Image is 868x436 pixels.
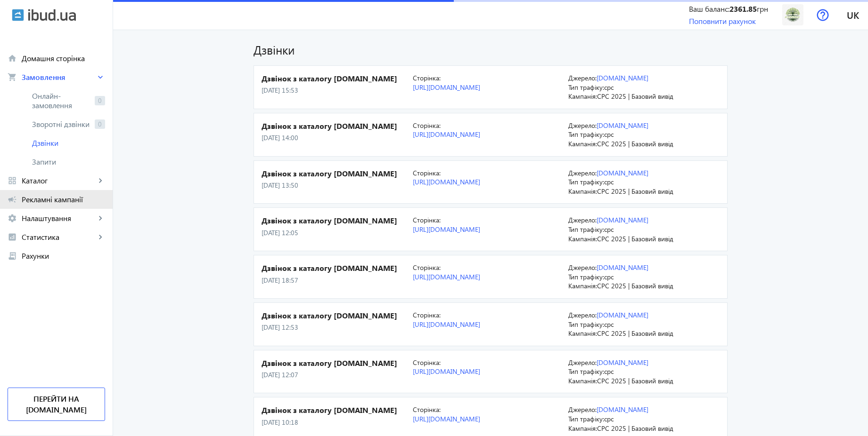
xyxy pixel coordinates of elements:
[8,54,17,63] mat-icon: home
[413,310,561,320] p: Сторінка:
[597,215,648,224] a: [DOMAIN_NAME]
[262,121,413,131] h4: Дзвінок з каталогу [DOMAIN_NAME]
[413,177,480,186] a: [URL][DOMAIN_NAME]
[262,133,413,143] p: [DATE] 14:00
[568,405,597,414] span: Джерело:
[597,168,648,177] a: [DOMAIN_NAME]
[568,263,597,272] span: Джерело:
[604,367,614,376] span: cpc
[262,73,413,84] h4: Дзвінок з каталогу [DOMAIN_NAME]
[413,168,561,178] p: Сторінка:
[262,276,413,285] p: [DATE] 18:57
[262,181,413,190] p: [DATE] 13:50
[568,130,604,139] span: Тип трафіку:
[689,4,768,14] div: Ваш баланс: грн
[597,424,673,433] span: CPC 2025 | Базовий вивід
[22,214,96,223] span: Налаштування
[568,234,597,243] span: Кампанія:
[262,215,413,226] h4: Дзвінок з каталогу [DOMAIN_NAME]
[729,4,757,14] b: 2361.85
[604,272,614,281] span: cpc
[96,72,105,82] mat-icon: keyboard_arrow_right
[413,121,561,130] p: Сторінка:
[32,119,91,129] span: Зворотні дзвінки
[568,225,604,234] span: Тип трафіку:
[28,9,76,21] img: ibud_text.svg
[597,187,673,196] span: CPC 2025 | Базовий вивід
[262,405,413,415] h4: Дзвінок з каталогу [DOMAIN_NAME]
[32,91,91,110] span: Онлайн-замовлення
[568,187,597,196] span: Кампанія:
[22,195,105,204] span: Рекламні кампанії
[262,263,413,273] h4: Дзвінок з каталогу [DOMAIN_NAME]
[22,72,96,82] span: Замовлення
[847,9,859,21] span: uk
[568,414,604,423] span: Тип трафіку:
[12,9,24,21] img: ibud.svg
[262,310,413,321] h4: Дзвінок з каталогу [DOMAIN_NAME]
[597,281,673,290] span: CPC 2025 | Базовий вивід
[568,121,597,130] span: Джерело:
[22,54,105,63] span: Домашня сторінка
[568,320,604,329] span: Тип трафіку:
[413,272,480,281] a: [URL][DOMAIN_NAME]
[413,358,561,367] p: Сторінка:
[413,83,480,92] a: [URL][DOMAIN_NAME]
[597,358,648,367] a: [DOMAIN_NAME]
[604,320,614,329] span: cpc
[8,195,17,204] mat-icon: campaign
[96,176,105,185] mat-icon: keyboard_arrow_right
[604,83,614,92] span: cpc
[817,9,829,21] img: help.svg
[597,329,673,338] span: CPC 2025 | Базовий вивід
[262,86,413,95] p: [DATE] 15:53
[568,376,597,385] span: Кампанія:
[568,367,604,376] span: Тип трафіку:
[262,370,413,380] p: [DATE] 12:07
[568,272,604,281] span: Тип трафіку:
[568,424,597,433] span: Кампанія:
[568,329,597,338] span: Кампанія:
[262,418,413,427] p: [DATE] 10:18
[597,263,648,272] a: [DOMAIN_NAME]
[568,358,597,367] span: Джерело:
[413,263,561,272] p: Сторінка:
[96,232,105,242] mat-icon: keyboard_arrow_right
[413,414,480,423] a: [URL][DOMAIN_NAME]
[568,83,604,92] span: Тип трафіку:
[568,177,604,186] span: Тип трафіку:
[413,320,480,329] a: [URL][DOMAIN_NAME]
[8,388,105,421] a: Перейти на [DOMAIN_NAME]
[597,92,673,101] span: CPC 2025 | Базовий вивід
[262,323,413,332] p: [DATE] 12:53
[262,358,413,368] h4: Дзвінок з каталогу [DOMAIN_NAME]
[568,281,597,290] span: Кампанія:
[597,121,648,130] a: [DOMAIN_NAME]
[604,414,614,423] span: cpc
[95,96,105,105] span: 0
[413,73,561,83] p: Сторінка:
[597,405,648,414] a: [DOMAIN_NAME]
[568,310,597,319] span: Джерело:
[254,41,728,58] h1: Дзвінки
[604,130,614,139] span: cpc
[568,215,597,224] span: Джерело:
[8,251,17,261] mat-icon: receipt_long
[262,228,413,238] p: [DATE] 12:05
[597,310,648,319] a: [DOMAIN_NAME]
[568,139,597,148] span: Кампанія:
[413,130,480,139] a: [URL][DOMAIN_NAME]
[22,232,96,242] span: Статистика
[597,234,673,243] span: CPC 2025 | Базовий вивід
[604,177,614,186] span: cpc
[413,225,480,234] a: [URL][DOMAIN_NAME]
[689,16,756,26] a: Поповнити рахунок
[413,367,480,376] a: [URL][DOMAIN_NAME]
[413,215,561,225] p: Сторінка:
[597,139,673,148] span: CPC 2025 | Базовий вивід
[597,73,648,82] a: [DOMAIN_NAME]
[96,214,105,223] mat-icon: keyboard_arrow_right
[413,405,561,414] p: Сторінка:
[782,4,803,25] img: 118856132055b6ed004643045671911-de9b97a58f.jpg
[22,176,96,185] span: Каталог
